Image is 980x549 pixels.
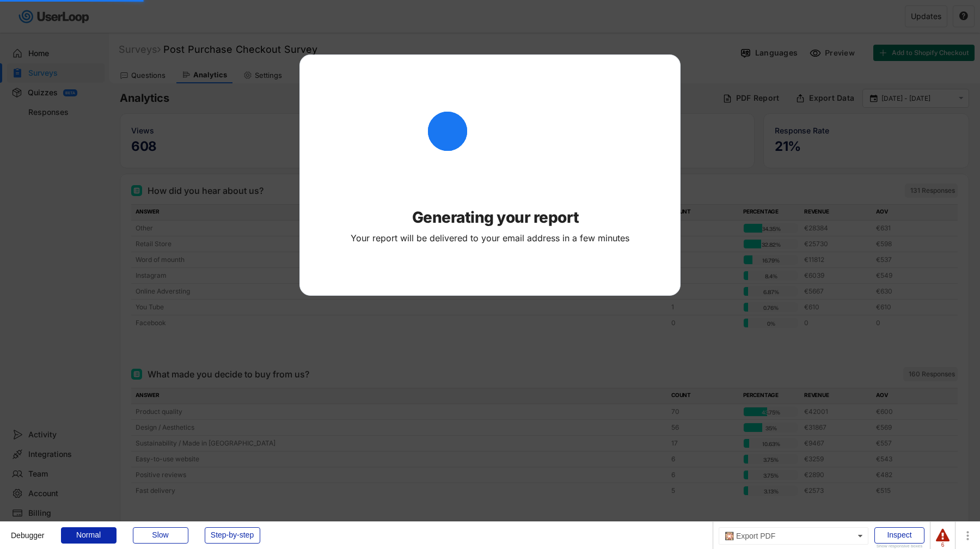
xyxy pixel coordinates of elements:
div: Normal [61,527,117,544]
div: Show responsive boxes [874,544,924,548]
img: motion-blur-2%20%281%29.svg [403,66,577,197]
div: Your report will be delivered to your email address in a few minutes [322,233,658,257]
div: 🎇 Export PDF [719,527,868,545]
div: Debugger [11,522,45,539]
div: Inspect [874,527,924,544]
div: 6 [936,542,950,548]
div: Step-by-step [205,527,260,544]
div: Slow [133,527,188,544]
div: Generating your report [412,208,579,227]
